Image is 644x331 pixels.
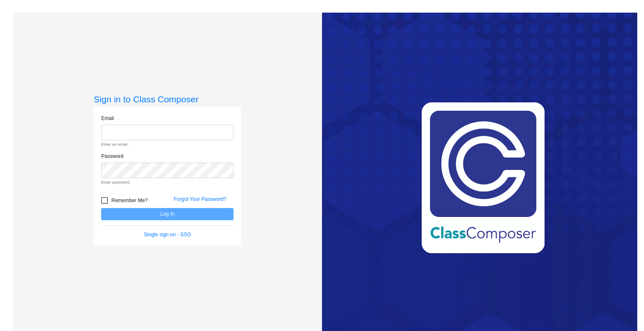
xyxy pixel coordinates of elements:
[101,141,233,147] small: Enter an email.
[101,115,114,122] label: Email
[101,179,233,185] small: Enter password.
[101,152,123,160] label: Password
[111,195,148,206] span: Remember Me?
[101,208,233,220] button: Log In
[174,196,226,202] a: Forgot Your Password?
[94,94,241,104] h3: Sign in to Class Composer
[144,232,191,238] a: Single sign on - SSO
